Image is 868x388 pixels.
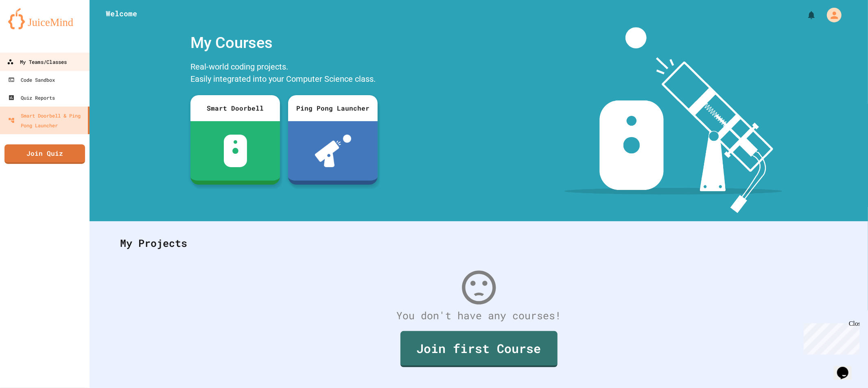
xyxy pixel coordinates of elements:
div: My Projects [112,227,846,259]
div: My Teams/Classes [7,57,67,67]
img: ppl-with-ball.png [315,135,351,167]
div: Smart Doorbell & Ping Pong Launcher [8,111,85,130]
div: Smart Doorbell [190,95,280,121]
div: You don't have any courses! [112,308,846,323]
div: Real-world coding projects. Easily integrated into your Computer Science class. [186,59,382,89]
a: Join first Course [400,331,558,367]
div: Code Sandbox [8,75,55,85]
iframe: chat widget [800,320,860,355]
div: My Notifications [791,8,818,22]
img: banner-image-my-projects.png [564,27,783,213]
img: sdb-white.svg [224,135,247,167]
div: My Account [818,6,844,24]
div: Chat with us now!Close [3,3,56,52]
a: Join Quiz [4,144,85,164]
img: logo-orange.svg [8,8,81,29]
div: My Courses [186,27,382,59]
div: Ping Pong Launcher [288,95,378,121]
iframe: chat widget [834,355,860,380]
div: Quiz Reports [8,93,55,102]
